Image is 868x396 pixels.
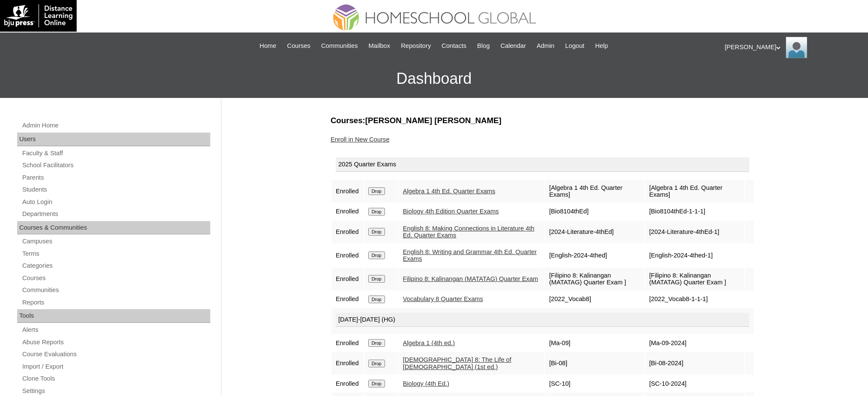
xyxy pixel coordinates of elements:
[321,41,358,51] span: Communities
[545,244,644,267] td: [English-2024-4thed]
[368,187,385,195] input: Drop
[21,248,210,259] a: Terms
[645,221,744,243] td: [2024-Literature-4thEd-1]
[496,41,530,51] a: Calendar
[368,251,385,259] input: Drop
[397,41,435,51] a: Repository
[21,172,210,183] a: Parents
[786,37,807,58] img: Ariane Ebuen
[565,41,585,51] span: Logout
[4,59,864,98] h3: Dashboard
[17,133,210,146] div: Users
[21,297,210,308] a: Reports
[645,291,744,307] td: [2022_Vocab8-1-1-1]
[317,41,362,51] a: Communities
[368,296,385,303] input: Drop
[331,244,363,267] td: Enrolled
[21,236,210,247] a: Campuses
[561,41,589,51] a: Logout
[331,115,755,126] h3: Courses:[PERSON_NAME] [PERSON_NAME]
[403,356,511,370] a: [DEMOGRAPHIC_DATA] 8: The Life of [DEMOGRAPHIC_DATA] (1st ed.)
[331,136,390,143] a: Enroll in New Course
[403,340,455,346] a: Algebra 1 (4th ed.)
[645,204,744,220] td: [Bio8104thEd-1-1-1]
[21,197,210,207] a: Auto Login
[331,375,363,392] td: Enrolled
[255,41,280,51] a: Home
[645,244,744,267] td: [English-2024-4thed-1]
[21,160,210,171] a: School Facilitators
[403,248,537,263] a: English 8: Writing and Grammar 4th Ed. Quarter Exams
[21,120,210,131] a: Admin Home
[441,41,466,51] span: Contacts
[21,148,210,159] a: Faculty & Staff
[331,180,363,203] td: Enrolled
[21,285,210,296] a: Communities
[368,339,385,347] input: Drop
[403,380,449,387] a: Biology (4th Ed.)
[368,380,385,387] input: Drop
[401,41,431,51] span: Repository
[17,309,210,323] div: Tools
[545,352,644,375] td: [Bi-08]
[287,41,310,51] span: Courses
[368,275,385,283] input: Drop
[331,352,363,375] td: Enrolled
[545,335,644,351] td: [Ma-09]
[368,208,385,216] input: Drop
[545,268,644,290] td: [Filipino 8: Kalinangan (MATATAG) Quarter Exam ]
[21,349,210,360] a: Course Evaluations
[17,221,210,235] div: Courses & Communities
[545,375,644,392] td: [SC-10]
[368,228,385,236] input: Drop
[21,260,210,271] a: Categories
[477,41,489,51] span: Blog
[331,335,363,351] td: Enrolled
[368,360,385,367] input: Drop
[21,273,210,284] a: Courses
[501,41,526,51] span: Calendar
[591,41,612,51] a: Help
[364,41,395,51] a: Mailbox
[595,41,608,51] span: Help
[403,225,534,239] a: English 8: Making Connections in Literature 4th Ed. Quarter Exams
[336,157,749,172] div: 2025 Quarter Exams
[645,352,744,375] td: [Bi-08-2024]
[4,4,72,27] img: logo-white.png
[21,361,210,372] a: Import / Export
[403,208,499,215] a: Biology 4th Edition Quarter Exams
[331,268,363,290] td: Enrolled
[403,188,495,195] a: Algebra 1 4th Ed. Quarter Exams
[537,41,555,51] span: Admin
[545,180,644,203] td: [Algebra 1 4th Ed. Quarter Exams]
[21,373,210,384] a: Clone Tools
[437,41,471,51] a: Contacts
[645,268,744,290] td: [Filipino 8: Kalinangan (MATATAG) Quarter Exam ]
[545,204,644,220] td: [Bio8104thEd]
[369,41,391,51] span: Mailbox
[473,41,494,51] a: Blog
[545,221,644,243] td: [2024-Literature-4thEd]
[21,337,210,348] a: Abuse Reports
[260,41,276,51] span: Home
[532,41,559,51] a: Admin
[21,209,210,219] a: Departments
[21,184,210,195] a: Students
[645,180,744,203] td: [Algebra 1 4th Ed. Quarter Exams]
[403,296,483,302] a: Vocabulary 8 Quarter Exams
[336,313,749,327] div: [DATE]-[DATE] (HG)
[331,204,363,220] td: Enrolled
[545,291,644,307] td: [2022_Vocab8]
[725,37,860,58] div: [PERSON_NAME]
[283,41,315,51] a: Courses
[331,291,363,307] td: Enrolled
[645,375,744,392] td: [SC-10-2024]
[331,221,363,243] td: Enrolled
[21,325,210,335] a: Alerts
[645,335,744,351] td: [Ma-09-2024]
[403,275,538,282] a: Filipino 8: Kalinangan (MATATAG) Quarter Exam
